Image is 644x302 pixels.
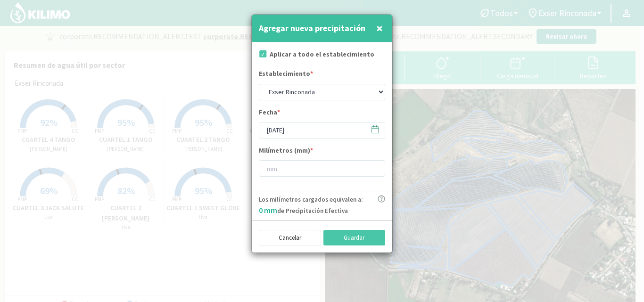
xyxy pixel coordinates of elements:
[376,20,383,36] span: ×
[323,230,386,246] button: Guardar
[259,146,313,158] label: Milímetros (mm)
[374,19,385,38] button: Close
[259,107,280,120] label: Fecha
[259,230,321,246] button: Cancelar
[259,195,363,216] p: Los milímetros cargados equivalen a: de Precipitación Efectiva
[270,49,374,59] label: Aplicar a todo el establecimiento
[259,160,385,177] input: mm
[259,205,277,215] span: 0 mm
[259,69,313,81] label: Establecimiento
[259,22,365,35] h4: Agregar nueva precipitación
